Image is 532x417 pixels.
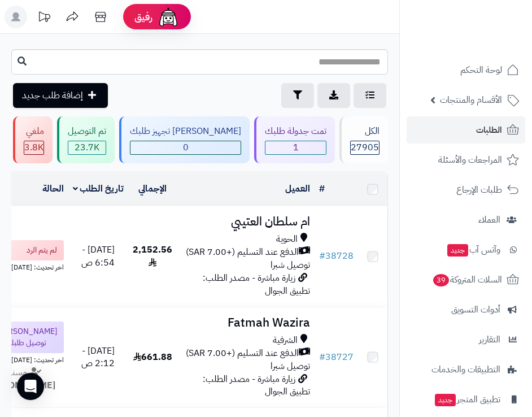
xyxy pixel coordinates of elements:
[30,6,58,31] a: تحديثات المنصة
[117,116,252,163] a: [PERSON_NAME] تجهيز طلبك 0
[133,350,172,364] span: 661.88
[407,326,525,353] a: التقارير
[271,359,310,373] span: توصيل شبرا
[130,141,241,154] span: 0
[319,350,325,364] span: #
[440,92,502,108] span: الأقسام والمنتجات
[407,236,525,263] a: وآتس آبجديد
[435,394,456,406] span: جديد
[447,244,468,257] span: جديد
[431,362,500,377] span: التطبيقات والخدمات
[252,116,337,163] a: تمت جدولة طلبك 1
[11,116,55,163] a: ملغي 3.8K
[476,122,502,138] span: الطلبات
[438,152,502,168] span: المراجعات والأسئلة
[24,125,44,138] div: ملغي
[68,125,106,138] div: تم التوصيل
[13,83,108,108] a: إضافة طلب جديد
[407,116,525,144] a: الطلبات
[81,344,115,371] span: [DATE] - 2:12 ص
[276,233,298,246] span: الحوية
[24,141,43,154] span: 3.8K
[27,245,57,256] span: لم يتم الرد
[434,392,500,407] span: تطبيق المتجر
[433,274,450,287] span: 39
[456,182,502,198] span: طلبات الإرجاع
[479,332,500,347] span: التقارير
[285,182,310,196] a: العميل
[455,25,521,49] img: logo-2.png
[319,249,354,263] a: #38728
[186,347,299,360] span: الدفع عند التسليم (+7.00 SAR)
[181,215,310,228] h3: ام سلطان العتيبي
[22,89,83,102] span: إضافة طلب جديد
[130,125,241,138] div: [PERSON_NAME] تجهيز طلبك
[460,62,502,78] span: لوحة التحكم
[478,212,500,228] span: العملاء
[319,350,354,364] a: #38727
[181,316,310,329] h3: Fatmah Wazira
[271,258,310,272] span: توصيل شبرا
[407,206,525,233] a: العملاء
[203,271,310,298] span: زيارة مباشرة - مصدر الطلب: تطبيق الجوال
[73,182,124,196] a: تاريخ الطلب
[407,296,525,323] a: أدوات التسويق
[319,249,325,263] span: #
[407,176,525,203] a: طلبات الإرجاع
[265,141,326,154] span: 1
[407,146,525,173] a: المراجعات والأسئلة
[446,242,500,258] span: وآتس آب
[407,356,525,383] a: التطبيقات والخدمات
[157,6,180,28] img: ai-face.png
[134,10,152,24] span: رفيق
[68,141,106,154] div: 23681
[350,125,380,138] div: الكل
[138,182,167,196] a: الإجمالي
[203,372,310,399] span: زيارة مباشرة - مصدر الطلب: تطبيق الجوال
[273,334,298,347] span: الشرفية
[451,302,500,318] span: أدوات التسويق
[337,116,390,163] a: الكل27905
[186,246,299,259] span: الدفع عند التسليم (+7.00 SAR)
[407,386,525,413] a: تطبيق المتجرجديد
[432,272,502,288] span: السلات المتروكة
[407,57,525,84] a: لوحة التحكم
[42,182,64,196] a: الحالة
[319,182,325,196] a: #
[24,141,43,154] div: 3847
[55,116,117,163] a: تم التوصيل 23.7K
[133,243,172,270] span: 2,152.56
[265,125,326,138] div: تمت جدولة طلبك
[81,243,115,270] span: [DATE] - 6:54 ص
[351,141,379,154] span: 27905
[17,373,44,400] div: Open Intercom Messenger
[68,141,106,154] span: 23.7K
[407,266,525,293] a: السلات المتروكة39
